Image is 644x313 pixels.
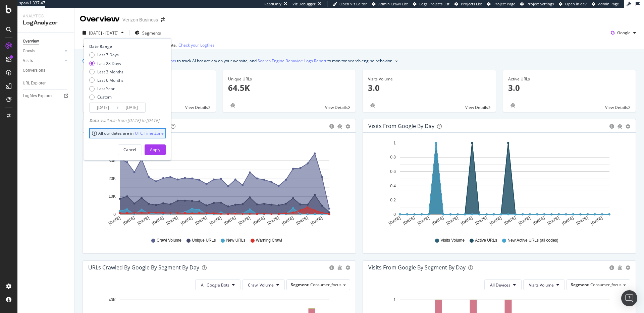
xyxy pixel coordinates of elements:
div: circle-info [609,265,614,270]
div: Custom [97,94,112,100]
a: Open in dev [559,1,587,7]
text: [DATE] [310,215,323,226]
a: URL Explorer [23,80,69,87]
div: Custom [89,94,123,100]
text: 20K [109,176,116,181]
div: info banner [83,57,636,64]
text: [DATE] [460,215,474,226]
p: 3.0 [368,82,491,93]
span: View Details [605,105,628,110]
text: [DATE] [209,215,222,226]
text: [DATE] [180,215,194,226]
div: Last Year [89,86,123,91]
button: Apply [145,144,166,155]
text: [DATE] [388,215,401,226]
text: [DATE] [238,215,251,226]
div: Last 7 Days [97,52,119,58]
div: Last update [83,42,215,48]
div: Apply [150,147,160,152]
div: circle-info [329,265,334,270]
button: Visits Volume [523,279,565,290]
a: Crawls [23,48,63,55]
text: 0 [393,212,396,217]
svg: A chart. [88,138,350,231]
span: Crawl Volume [157,238,181,243]
text: 0.8 [390,155,396,160]
span: Unique URLs [192,238,216,243]
text: [DATE] [108,215,121,226]
span: Crawl Volume [248,282,274,288]
div: available from [DATE] to [DATE] [89,118,159,123]
span: [DATE] - [DATE] [89,30,118,36]
text: [DATE] [122,215,136,226]
text: 0 [113,212,116,217]
a: Projects List [454,1,482,7]
button: [DATE] - [DATE] [80,27,126,38]
text: [DATE] [590,215,603,226]
text: 10K [109,194,116,199]
div: Last 7 Days [89,52,123,58]
div: Crawls [23,48,35,55]
text: 40K [109,298,116,302]
div: circle-info [609,124,614,129]
span: Consumer_focus [590,282,622,288]
input: End Date [118,103,145,112]
span: All Google Bots [201,282,229,288]
div: A chart. [368,138,630,231]
div: gear [345,124,350,129]
button: Crawl Volume [242,279,285,290]
span: Admin Crawl List [378,1,408,6]
text: [DATE] [195,215,208,226]
div: Overview [23,38,39,45]
p: 64.5K [228,82,351,93]
span: Project Page [493,1,515,6]
div: bug [337,265,342,270]
text: [DATE] [267,215,280,226]
div: Open Intercom Messenger [621,290,637,306]
a: Admin Page [592,1,619,7]
button: Cancel [118,144,142,155]
text: [DATE] [547,215,560,226]
div: Last 28 Days [97,61,121,66]
div: We introduced 2 new report templates: to track AI bot activity on your website, and to monitor se... [89,57,393,64]
span: Active URLs [475,238,497,243]
div: Visits from Google By Segment By Day [368,264,466,271]
div: bug [618,124,622,129]
div: Visits from Google by day [368,123,434,129]
div: Last 3 Months [97,69,123,75]
div: bug [618,265,622,270]
div: Unique URLs [228,76,351,82]
input: Start Date [90,103,116,112]
span: Project Settings [527,1,554,6]
a: Visits [23,57,63,64]
a: Logfiles Explorer [23,92,69,100]
a: Admin Crawl List [372,1,408,7]
span: Visits Volume [529,282,554,288]
div: bug [228,103,237,108]
text: [DATE] [446,215,459,226]
text: [DATE] [281,215,294,226]
div: Conversions [23,67,45,74]
div: Overview [80,13,120,25]
button: All Devices [484,279,522,290]
text: [DATE] [431,215,444,226]
span: Open Viz Editor [339,1,367,6]
text: 1 [393,298,396,302]
text: [DATE] [489,215,502,226]
div: All our dates are in [92,130,164,136]
span: New Active URLs (all codes) [507,238,558,243]
div: circle-info [329,124,334,129]
a: UTC Time Zone [135,130,164,136]
text: [DATE] [561,215,575,226]
div: Date Range [89,44,164,49]
a: Overview [23,38,69,45]
span: Logs Projects List [419,1,449,6]
div: gear [345,265,350,270]
text: 0.6 [390,169,396,174]
text: [DATE] [402,215,416,226]
span: View Details [325,105,348,110]
a: Project Page [487,1,515,7]
a: Conversions [23,67,69,74]
a: Open Viz Editor [333,1,367,7]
